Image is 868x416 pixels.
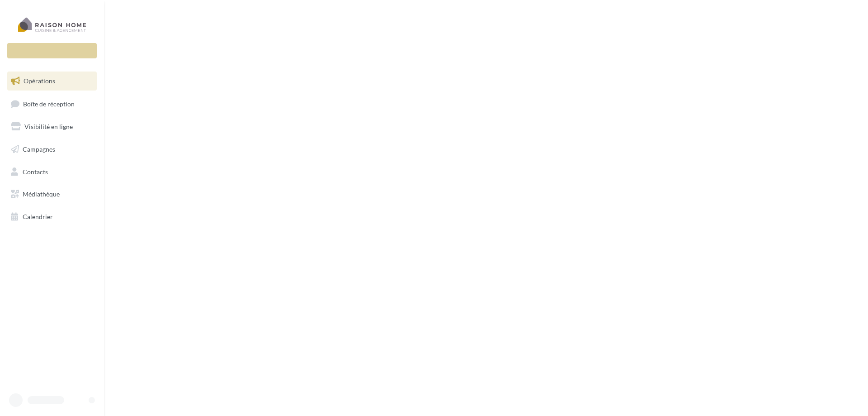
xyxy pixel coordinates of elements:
a: Opérations [5,72,99,91]
span: Contacts [23,167,48,175]
span: Opérations [24,77,55,85]
a: Campagnes [5,140,99,159]
a: Calendrier [5,207,99,226]
div: Nouvelle campagne [7,43,97,58]
a: Visibilité en ligne [5,117,99,136]
span: Visibilité en ligne [24,123,73,130]
span: Calendrier [23,213,53,220]
span: Campagnes [23,145,55,153]
span: Médiathèque [23,190,60,198]
a: Contacts [5,163,99,182]
a: Boîte de réception [5,94,99,114]
span: Boîte de réception [23,100,75,107]
a: Médiathèque [5,185,99,204]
